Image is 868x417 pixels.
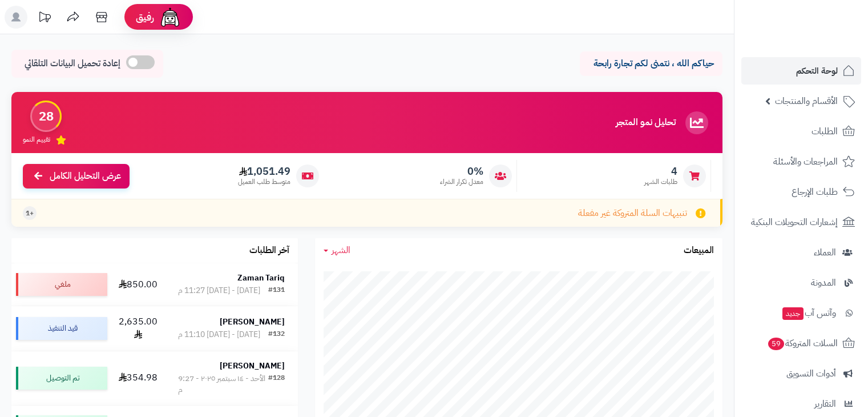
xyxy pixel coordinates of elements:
a: طلبات الإرجاع [741,178,861,206]
a: الشهر [324,244,350,257]
div: ملغي [16,273,107,296]
span: تقييم النمو [23,135,50,145]
a: عرض التحليل الكامل [23,164,130,189]
div: قيد التنفيذ [16,317,107,340]
span: العملاء [814,244,836,260]
span: أدوات التسويق [786,366,836,382]
span: 1,051.49 [238,165,290,178]
span: الطلبات [812,123,838,139]
td: 354.98 [112,351,165,405]
a: السلات المتروكة59 [741,330,861,357]
div: تم التوصيل [16,367,107,390]
span: الشهر [332,243,350,257]
a: لوحة التحكم [741,57,861,85]
div: [DATE] - [DATE] 11:10 م [178,329,260,340]
span: طلبات الإرجاع [792,184,838,200]
div: الأحد - ١٤ سبتمبر ٢٠٢٥ - 9:27 م [178,373,268,396]
span: طلبات الشهر [644,177,677,187]
span: 4 [644,165,677,178]
span: التقارير [814,396,836,412]
span: إشعارات التحويلات البنكية [751,214,838,230]
div: #131 [268,285,285,296]
a: العملاء [741,239,861,266]
a: أدوات التسويق [741,360,861,387]
span: وآتس آب [781,305,836,321]
span: 0% [440,165,483,178]
span: لوحة التحكم [796,63,838,79]
span: 59 [768,338,784,350]
td: 2,635.00 [112,306,165,351]
strong: Zaman Tariq [237,272,285,284]
strong: [PERSON_NAME] [220,360,285,372]
span: عرض التحليل الكامل [50,170,121,183]
span: معدل تكرار الشراء [440,177,483,187]
a: الطلبات [741,118,861,145]
span: جديد [782,307,804,320]
img: ai-face.png [159,6,181,29]
span: رفيق [136,10,154,24]
strong: [PERSON_NAME] [220,316,285,328]
span: إعادة تحميل البيانات التلقائي [25,57,120,70]
span: تنبيهات السلة المتروكة غير مفعلة [578,207,687,220]
a: تحديثات المنصة [30,6,59,31]
div: #132 [268,329,285,340]
a: إشعارات التحويلات البنكية [741,209,861,236]
span: متوسط طلب العميل [238,177,290,187]
h3: المبيعات [684,246,714,256]
a: المدونة [741,269,861,296]
a: وآتس آبجديد [741,299,861,327]
h3: آخر الطلبات [249,246,289,256]
h3: تحليل نمو المتجر [616,118,676,128]
p: حياكم الله ، نتمنى لكم تجارة رابحة [588,57,714,70]
img: logo-2.png [790,32,857,56]
span: المراجعات والأسئلة [773,154,838,170]
span: السلات المتروكة [767,335,838,351]
a: المراجعات والأسئلة [741,148,861,175]
div: [DATE] - [DATE] 11:27 م [178,285,260,296]
div: #128 [268,373,285,396]
span: المدونة [811,275,836,291]
span: الأقسام والمنتجات [775,93,838,109]
span: +1 [26,209,34,218]
td: 850.00 [112,263,165,306]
